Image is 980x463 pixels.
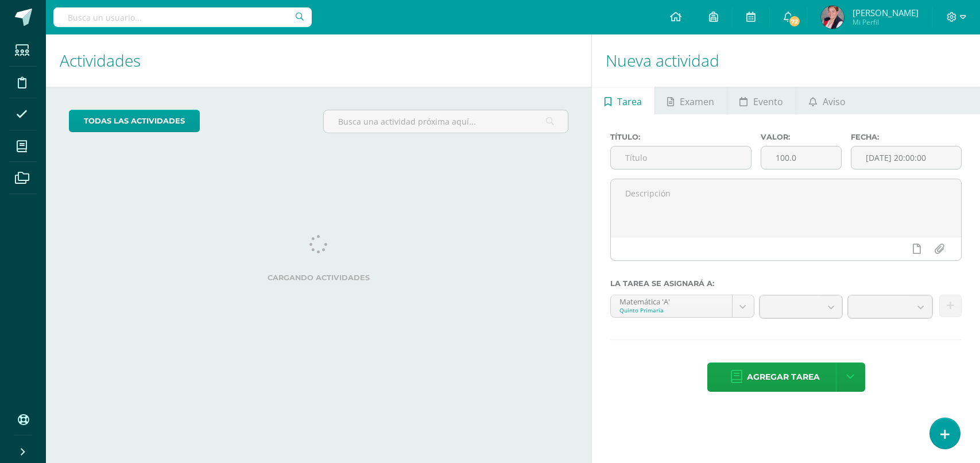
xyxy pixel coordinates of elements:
h1: Nueva actividad [606,34,966,87]
a: Matemática 'A'Quinto Primaria [611,295,753,317]
label: Fecha: [851,133,962,141]
span: Evento [753,88,783,115]
input: Busca una actividad próxima aquí... [324,110,568,133]
label: Título: [610,133,751,141]
span: Tarea [617,88,642,115]
h1: Actividades [60,34,578,87]
span: Agregar tarea [747,363,820,391]
span: Aviso [823,88,846,115]
span: [PERSON_NAME] [853,7,919,18]
input: Puntos máximos [761,146,841,169]
span: Mi Perfil [853,17,919,27]
a: Aviso [796,87,858,114]
a: Tarea [592,87,654,114]
span: 72 [788,15,801,28]
input: Busca un usuario... [53,7,312,27]
div: Quinto Primaria [619,306,723,314]
a: todas las Actividades [69,110,200,132]
a: Examen [655,87,727,114]
label: Cargando actividades [69,273,568,282]
label: La tarea se asignará a: [610,279,962,288]
input: Título [611,146,750,169]
label: Valor: [761,133,842,141]
a: Evento [727,87,796,114]
span: Examen [680,88,714,115]
div: Matemática 'A' [619,295,723,306]
input: Fecha de entrega [851,146,961,169]
img: b642a002b92f01e9ab70c74b6c3c30d5.png [821,6,844,29]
